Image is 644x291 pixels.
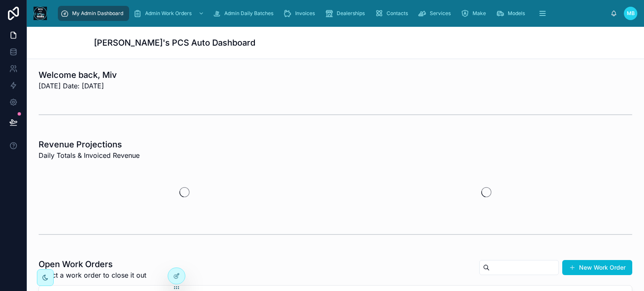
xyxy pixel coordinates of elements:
[295,10,315,17] span: Invoices
[337,10,365,17] span: Dealerships
[39,81,117,91] span: [DATE] Date: [DATE]
[493,6,531,21] a: Models
[39,139,140,150] h1: Revenue Projections
[458,6,492,21] a: Make
[281,6,321,21] a: Invoices
[508,10,525,17] span: Models
[322,6,371,21] a: Dealerships
[430,10,451,17] span: Services
[562,260,632,275] button: New Work Order
[415,6,457,21] a: Services
[34,7,47,20] img: App logo
[39,270,146,280] span: Select a work order to close it out
[131,6,208,21] a: Admin Work Orders
[39,150,140,160] span: Daily Totals & Invoiced Revenue
[210,6,279,21] a: Admin Daily Batches
[72,10,123,17] span: My Admin Dashboard
[39,69,117,81] h1: Welcome back, Miv
[58,6,129,21] a: My Admin Dashboard
[54,4,610,23] div: scrollable content
[39,258,146,270] h1: Open Work Orders
[94,37,255,49] h1: [PERSON_NAME]'s PCS Auto Dashboard
[473,10,486,17] span: Make
[387,10,408,17] span: Contacts
[627,10,635,17] span: MB
[372,6,414,21] a: Contacts
[224,10,273,17] span: Admin Daily Batches
[145,10,192,17] span: Admin Work Orders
